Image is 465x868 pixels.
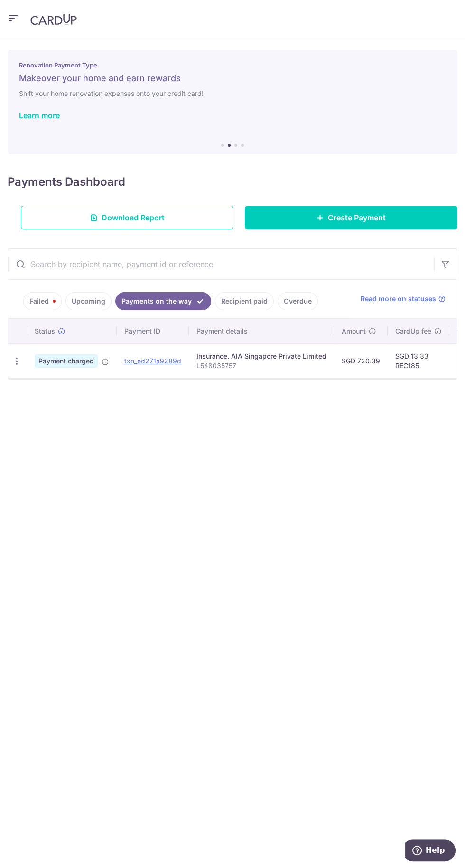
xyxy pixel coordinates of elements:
a: Upcoming [65,292,112,310]
td: SGD 13.33 REC185 [388,343,449,378]
th: Payment ID [117,319,189,343]
span: Status [35,326,55,336]
a: Learn more [19,111,60,120]
span: CardUp fee [395,326,431,336]
span: Create Payment [328,212,386,223]
span: Amount [342,326,366,336]
a: txn_ed271a9289d [124,357,181,365]
a: Failed [23,292,62,310]
p: Renovation Payment Type [19,61,446,69]
iframe: Opens a widget where you can find more information [405,839,456,863]
span: Read more on statuses [361,294,436,304]
span: Payment charged [35,354,98,368]
a: Overdue [278,292,318,310]
a: Payments on the way [115,292,211,310]
span: Download Report [102,212,165,223]
img: CardUp [30,14,77,25]
th: Payment details [189,319,334,343]
h5: Makeover your home and earn rewards [19,73,446,84]
a: Read more on statuses [361,294,446,304]
a: Create Payment [245,206,457,229]
h6: Shift your home renovation expenses onto your credit card! [19,88,446,99]
a: Download Report [21,206,233,229]
p: L548035757 [196,361,326,371]
a: Recipient paid [215,292,274,310]
input: Search by recipient name, payment id or reference [8,249,434,279]
h4: Payments Dashboard [8,173,125,191]
td: SGD 720.39 [334,343,388,378]
div: Insurance. AIA Singapore Private Limited [196,352,326,361]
